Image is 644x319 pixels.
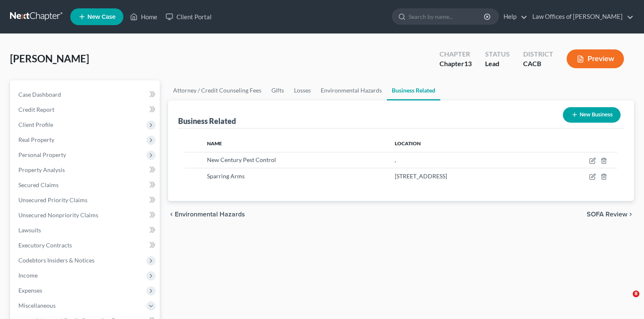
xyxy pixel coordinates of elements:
[18,136,54,143] span: Real Property
[528,9,634,24] a: Law Offices of [PERSON_NAME]
[18,91,61,98] span: Case Dashboard
[18,242,72,249] span: Executory Contracts
[12,208,160,223] a: Unsecured Nonpriority Claims
[587,211,627,218] span: SOFA Review
[587,211,634,218] button: SOFA Review chevron_right
[18,287,42,294] span: Expenses
[18,196,87,203] span: Unsecured Priority Claims
[316,80,387,100] a: Environmental Hazards
[12,223,160,238] a: Lawsuits
[12,87,160,102] a: Case Dashboard
[161,9,216,24] a: Client Portal
[395,156,396,163] span: ,
[18,151,66,158] span: Personal Property
[18,272,38,279] span: Income
[12,102,160,117] a: Credit Report
[175,211,245,218] span: Environmental Hazards
[485,59,510,69] div: Lead
[18,106,54,113] span: Credit Report
[464,59,472,67] span: 13
[126,9,161,24] a: Home
[395,140,421,147] span: Location
[207,156,276,163] span: New Century Pest Control
[523,49,553,59] div: District
[10,52,89,64] span: [PERSON_NAME]
[563,107,621,123] button: New Business
[499,9,527,24] a: Help
[633,291,639,297] span: 8
[207,140,222,147] span: Name
[207,172,245,180] span: Sparring Arms
[266,80,289,100] a: Gifts
[12,238,160,253] a: Executory Contracts
[387,80,440,100] a: Business Related
[18,121,53,128] span: Client Profile
[18,166,65,173] span: Property Analysis
[12,162,160,178] a: Property Analysis
[485,49,510,59] div: Status
[395,172,447,180] span: [STREET_ADDRESS]
[18,302,56,309] span: Miscellaneous
[168,80,266,100] a: Attorney / Credit Counseling Fees
[523,59,553,69] div: CACB
[12,178,160,193] a: Secured Claims
[289,80,316,100] a: Losses
[18,226,41,234] span: Lawsuits
[168,211,245,218] button: chevron_left Environmental Hazards
[440,49,472,59] div: Chapter
[18,181,59,188] span: Secured Claims
[178,116,236,126] div: Business Related
[12,193,160,208] a: Unsecured Priority Claims
[567,49,624,68] button: Preview
[409,9,485,24] input: Search by name...
[18,257,95,264] span: Codebtors Insiders & Notices
[627,211,634,218] i: chevron_right
[168,211,175,218] i: chevron_left
[18,211,98,219] span: Unsecured Nonpriority Claims
[440,59,472,69] div: Chapter
[616,291,636,311] iframe: Intercom live chat
[87,14,115,20] span: New Case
